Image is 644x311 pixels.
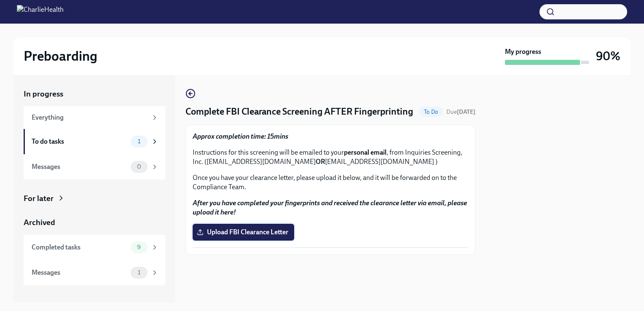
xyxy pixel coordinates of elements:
[17,5,64,19] img: CharlieHealth
[446,108,475,116] span: September 8th, 2025 09:00
[133,269,145,276] span: 1
[316,158,325,166] strong: OR
[32,243,127,252] div: Completed tasks
[457,108,475,115] strong: [DATE]
[185,105,413,118] h4: Complete FBI Clearance Screening AFTER Fingerprinting
[596,48,620,64] h3: 90%
[24,217,165,228] a: Archived
[24,260,165,285] a: Messages1
[32,162,127,172] div: Messages
[32,268,127,277] div: Messages
[133,138,145,145] span: 1
[24,129,165,154] a: To do tasks1
[24,193,54,204] div: For later
[24,48,97,64] h2: Preboarding
[505,47,541,56] strong: My progress
[32,137,127,146] div: To do tasks
[193,132,288,140] strong: Approx completion time: 15mins
[193,224,294,241] label: Upload FBI Clearance Letter
[344,148,386,156] strong: personal email
[419,109,443,115] span: To Do
[193,199,467,216] strong: After you have completed your fingerprints and received the clearance letter via email, please up...
[132,244,146,250] span: 9
[24,154,165,180] a: Messages0
[446,108,475,115] span: Due
[193,148,468,166] p: Instructions for this screening will be emailed to your , from Inquiries Screening, Inc. ([EMAIL_...
[24,235,165,260] a: Completed tasks9
[193,173,468,192] p: Once you have your clearance letter, please upload it below, and it will be forwarded on to the C...
[24,88,165,99] a: In progress
[199,228,288,236] span: Upload FBI Clearance Letter
[24,193,165,204] a: For later
[132,164,146,170] span: 0
[24,106,165,129] a: Everything
[32,113,148,122] div: Everything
